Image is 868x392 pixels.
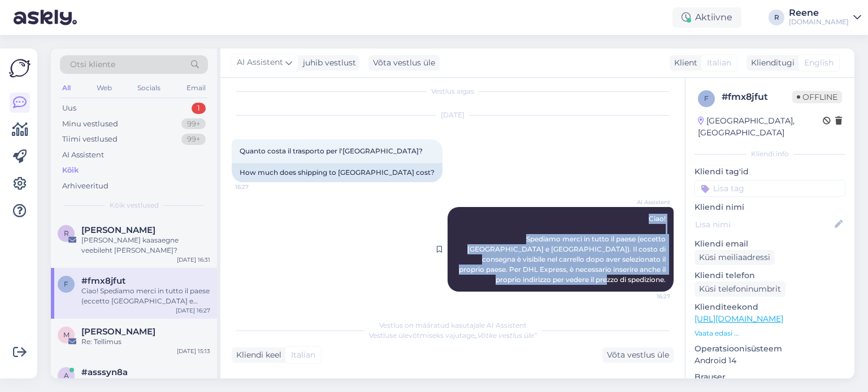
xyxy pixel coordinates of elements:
[792,91,842,103] span: Offline
[81,337,210,347] div: Re: Tellimus
[672,7,741,28] div: Aktiivne
[722,90,792,104] div: # fmx8jfut
[628,198,670,206] span: AI Assistent
[62,118,118,130] div: Minu vestlused
[192,103,206,114] div: 1
[235,183,277,191] span: 16:27
[181,118,206,130] div: 99+
[177,347,210,355] div: [DATE] 15:13
[789,8,849,17] div: Reene
[176,306,210,315] div: [DATE] 16:27
[704,94,709,103] span: f
[368,55,440,71] div: Võta vestlus üle
[70,59,115,71] span: Otsi kliente
[698,115,823,139] div: [GEOGRAPHIC_DATA], [GEOGRAPHIC_DATA]
[232,163,442,182] div: How much does shipping to [GEOGRAPHIC_DATA] cost?
[747,57,795,69] div: Klienditugi
[60,81,73,95] div: All
[177,256,210,264] div: [DATE] 16:31
[232,86,674,96] div: Vestlus algas
[232,349,281,361] div: Kliendi keel
[298,57,356,69] div: juhib vestlust
[628,292,670,301] span: 16:27
[695,149,845,159] div: Kliendi info
[240,147,423,155] span: Quanto costa il trasporto per l'[GEOGRAPHIC_DATA]?
[81,276,125,286] span: #fmx8jfut
[475,331,537,340] i: „Võtke vestlus üle”
[804,57,834,69] span: English
[602,347,674,363] div: Võta vestlus üle
[769,10,784,25] div: R
[695,355,845,367] p: Android 14
[695,301,845,313] p: Klienditeekond
[789,17,849,27] div: [DOMAIN_NAME]
[695,218,832,231] input: Lisa nimi
[62,180,108,192] div: Arhiveeritud
[695,328,845,338] p: Vaata edasi ...
[184,81,208,95] div: Email
[695,270,845,281] p: Kliendi telefon
[110,200,159,210] span: Kõik vestlused
[62,103,76,114] div: Uus
[64,280,68,288] span: f
[459,214,667,284] span: Ciao! Spediamo merci in tutto il paese (eccetto [GEOGRAPHIC_DATA] e [GEOGRAPHIC_DATA]). Il costo ...
[63,331,70,339] span: M
[695,281,785,297] div: Küsi telefoninumbrit
[64,371,69,380] span: a
[9,58,31,79] img: Askly Logo
[237,56,283,69] span: AI Assistent
[670,57,697,69] div: Klient
[94,81,114,95] div: Web
[695,180,845,197] input: Lisa tag
[81,367,128,377] span: #asssyn8a
[695,201,845,213] p: Kliendi nimi
[695,250,775,265] div: Küsi meiliaadressi
[695,166,845,178] p: Kliendi tag'id
[81,327,155,337] span: Mari-Liis
[695,238,845,250] p: Kliendi email
[291,349,315,361] span: Italian
[695,371,845,383] p: Brauser
[135,81,163,95] div: Socials
[62,165,79,176] div: Kõik
[695,343,845,355] p: Operatsioonisüsteem
[62,134,118,145] div: Tiimi vestlused
[707,57,731,69] span: Italian
[81,286,210,306] div: Ciao! Spediamo merci in tutto il paese (eccetto [GEOGRAPHIC_DATA] e [GEOGRAPHIC_DATA]). Il costo ...
[379,321,527,329] span: Vestlus on määratud kasutajale AI Assistent
[181,134,206,145] div: 99+
[789,8,861,27] a: Reene[DOMAIN_NAME]
[81,225,155,235] span: Raimo Tamm
[695,314,783,324] a: [URL][DOMAIN_NAME]
[369,331,537,340] span: Vestluse ülevõtmiseks vajutage
[232,110,674,120] div: [DATE]
[81,235,210,256] div: [PERSON_NAME] kaasaegne veebileht [PERSON_NAME]?
[64,229,69,237] span: R
[62,149,104,161] div: AI Assistent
